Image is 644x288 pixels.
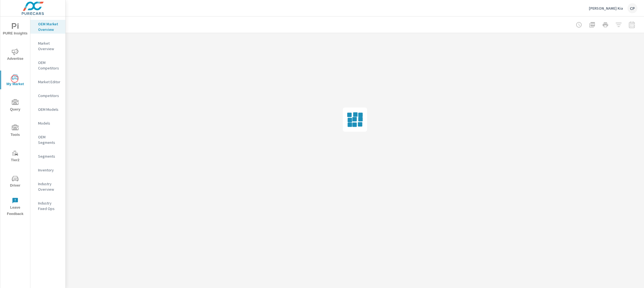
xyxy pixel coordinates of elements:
[38,134,61,145] p: OEM Segments
[627,3,637,13] div: CP
[30,133,65,147] div: OEM Segments
[38,120,61,126] p: Models
[2,197,28,217] span: Leave Feedback
[38,79,61,85] p: Market Editor
[2,49,28,62] span: Advertise
[38,167,61,173] p: Inventory
[30,105,65,114] div: OEM Models
[38,60,61,71] p: OEM Competitors
[2,99,28,113] span: Query
[30,91,65,100] div: Competitors
[38,21,61,32] p: OEM Market Overview
[589,6,623,11] p: [PERSON_NAME] Kia
[30,119,65,127] div: Models
[38,41,61,52] p: Market Overview
[30,152,65,160] div: Segments
[2,125,28,138] span: Tools
[38,181,61,192] p: Industry Overview
[2,74,28,87] span: My Market
[2,23,28,37] span: PURE Insights
[38,154,61,159] p: Segments
[2,150,28,163] span: Tier2
[2,175,28,189] span: Driver
[0,17,30,219] div: nav menu
[30,58,65,72] div: OEM Competitors
[30,20,65,34] div: OEM Market Overview
[30,78,65,86] div: Market Editor
[30,166,65,174] div: Inventory
[38,200,61,211] p: Industry Fixed Ops
[38,107,61,112] p: OEM Models
[30,180,65,193] div: Industry Overview
[30,199,65,213] div: Industry Fixed Ops
[38,93,61,98] p: Competitors
[30,39,65,53] div: Market Overview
